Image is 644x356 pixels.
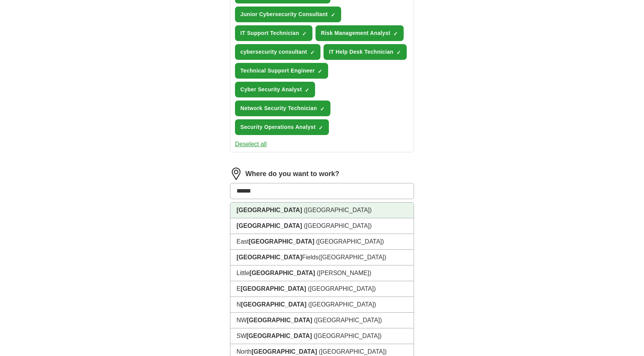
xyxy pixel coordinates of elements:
[240,123,315,131] span: Security Operations Analyst
[235,101,330,116] button: Network Security Technician✓
[230,250,414,265] li: Fields
[251,348,317,355] strong: [GEOGRAPHIC_DATA]
[230,313,414,328] li: NW
[319,125,323,131] span: ✓
[308,301,376,308] span: ([GEOGRAPHIC_DATA])
[314,333,381,339] span: ([GEOGRAPHIC_DATA])
[245,169,339,179] label: Where do you want to work?
[308,285,376,292] span: ([GEOGRAPHIC_DATA])
[317,270,371,276] span: ([PERSON_NAME])
[230,265,414,281] li: Little
[237,222,302,229] strong: [GEOGRAPHIC_DATA]
[237,254,302,260] strong: [GEOGRAPHIC_DATA]
[240,104,317,112] span: Network Security Technician
[247,317,312,323] strong: [GEOGRAPHIC_DATA]
[235,140,267,149] button: Deselect all
[241,285,306,292] strong: [GEOGRAPHIC_DATA]
[319,254,386,260] span: ([GEOGRAPHIC_DATA])
[240,10,328,18] span: Junior Cybersecurity Consultant
[240,29,299,37] span: IT Support Technician
[314,317,382,323] span: ([GEOGRAPHIC_DATA])
[305,87,309,93] span: ✓
[319,348,387,355] span: ([GEOGRAPHIC_DATA])
[241,301,307,308] strong: [GEOGRAPHIC_DATA]
[230,328,414,344] li: SW
[249,238,314,245] strong: [GEOGRAPHIC_DATA]
[235,119,329,135] button: Security Operations Analyst✓
[240,86,302,94] span: Cyber Security Analyst
[250,270,315,276] strong: [GEOGRAPHIC_DATA]
[396,49,401,56] span: ✓
[235,82,315,97] button: Cyber Security Analyst✓
[235,63,328,79] button: Technical Support Engineer✓
[230,168,242,180] img: location.png
[240,48,307,56] span: cybersecurity consultant
[315,25,404,41] button: Risk Management Analyst✓
[237,207,302,213] strong: [GEOGRAPHIC_DATA]
[318,68,322,74] span: ✓
[331,12,335,18] span: ✓
[316,238,384,245] span: ([GEOGRAPHIC_DATA])
[310,49,315,56] span: ✓
[302,31,307,37] span: ✓
[321,29,390,37] span: Risk Management Analyst
[304,222,371,229] span: ([GEOGRAPHIC_DATA])
[304,207,371,213] span: ([GEOGRAPHIC_DATA])
[230,281,414,297] li: E
[240,67,315,75] span: Technical Support Engineer
[235,44,320,60] button: cybersecurity consultant✓
[230,297,414,313] li: N
[320,106,325,112] span: ✓
[235,25,312,41] button: IT Support Technician✓
[230,234,414,250] li: East
[246,333,312,339] strong: [GEOGRAPHIC_DATA]
[329,48,393,56] span: IT Help Desk Technician
[235,7,341,22] button: Junior Cybersecurity Consultant✓
[393,31,398,37] span: ✓
[324,44,407,60] button: IT Help Desk Technician✓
